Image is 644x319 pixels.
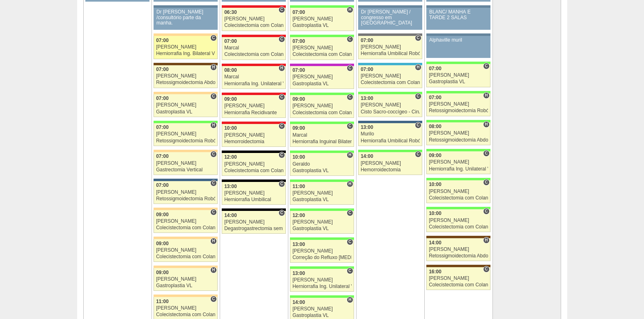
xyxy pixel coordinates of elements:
span: Consultório [347,36,353,42]
div: [PERSON_NAME] [156,219,215,224]
a: Alphaville muril [426,36,490,58]
div: [PERSON_NAME] [429,218,488,223]
span: 14:00 [361,153,373,159]
div: [PERSON_NAME] [361,102,420,108]
a: C 14:00 [PERSON_NAME] Hemorroidectomia [358,152,422,175]
div: Retossigmoidectomia Robótica [156,196,215,202]
a: C 07:00 Marcal Colecistectomia com Colangiografia VL [222,37,285,60]
div: [PERSON_NAME] [292,16,352,22]
div: [PERSON_NAME] [156,131,215,137]
div: Colecistectomia com Colangiografia VL [429,282,488,288]
div: Key: Brasil [290,237,354,240]
span: 11:00 [156,299,169,304]
span: Hospital [483,121,489,128]
div: Herniorrafia Ing. Unilateral VL [292,284,352,289]
span: Consultório [279,152,285,158]
div: Key: Brasil [426,149,490,151]
div: Key: Aviso [426,5,490,8]
div: [PERSON_NAME] [292,74,352,80]
span: Consultório [210,93,216,100]
a: C 07:00 [PERSON_NAME] Retossigmoidectomia Robótica [154,181,217,204]
span: Consultório [347,239,353,245]
div: [PERSON_NAME] [156,277,215,282]
span: Consultório [210,35,216,41]
a: H 11:00 [PERSON_NAME] Gastroplastia VL [290,182,354,205]
span: 07:00 [156,124,169,130]
span: Hospital [210,64,216,71]
div: [PERSON_NAME] [224,191,283,196]
div: [PERSON_NAME] [361,73,420,79]
div: Gastrectomia Vertical [156,167,215,173]
a: H 08:00 [PERSON_NAME] Retossigmoidectomia Abdominal VL [426,122,490,145]
span: Hospital [347,297,353,303]
div: Herniorrafia Inguinal Bilateral [292,139,352,144]
span: 10:00 [429,182,441,187]
a: C 10:00 [PERSON_NAME] Colecistectomia com Colangiografia VL [426,209,490,232]
div: Key: Blanc [222,151,285,153]
span: Consultório [279,36,285,42]
div: Key: Brasil [290,93,354,95]
span: 10:00 [224,125,237,131]
span: 13:00 [361,95,373,101]
span: 07:00 [224,38,237,44]
div: Colecistectomia com Colangiografia VL [156,254,215,259]
a: C 07:00 [PERSON_NAME] Gastroplastia VL [154,94,217,117]
div: [PERSON_NAME] [292,277,352,283]
span: 16:00 [429,269,441,275]
span: 07:00 [156,38,169,43]
span: Consultório [347,210,353,216]
div: Retossigmoidectomia Abdominal VL [429,137,488,143]
div: [PERSON_NAME] [292,103,352,109]
div: Gastroplastia VL [292,168,352,173]
div: Key: Aviso [358,5,422,8]
div: Key: Brasil [358,150,422,152]
div: Colecistectomia com Colangiografia VL [224,168,283,173]
a: C 09:00 [PERSON_NAME] Colecistectomia com Colangiografia VL [290,95,354,118]
div: [PERSON_NAME] [429,131,488,136]
span: Consultório [483,63,489,69]
a: C 06:30 [PERSON_NAME] Colecistectomia com Colangiografia VL [222,8,285,31]
a: C 12:00 [PERSON_NAME] Gastroplastia VL [290,211,354,234]
div: Gastroplastia VL [292,23,352,28]
span: Consultório [415,93,421,100]
span: Consultório [279,123,285,129]
span: 07:00 [292,38,305,44]
span: 09:00 [429,153,441,158]
div: [PERSON_NAME] [224,162,283,167]
div: Key: São Luiz - Jabaquara [154,179,217,181]
span: 09:00 [292,96,305,102]
span: Consultório [483,266,489,272]
div: Key: Brasil [426,120,490,122]
div: Key: Brasil [290,295,354,298]
div: Key: Brasil [426,62,490,64]
div: Retossigmoidectomia Abdominal VL [429,253,488,259]
div: Key: Assunção [222,93,285,95]
a: C 16:00 [PERSON_NAME] Colecistectomia com Colangiografia VL [426,267,490,290]
a: H 07:00 [PERSON_NAME] Colecistectomia com Colangiografia VL [358,65,422,88]
div: Herniorrafia Ing. Unilateral VL [429,166,488,172]
a: C 09:00 [PERSON_NAME] Herniorrafia Ing. Unilateral VL [426,151,490,174]
div: Key: Brasil [426,207,490,209]
div: [PERSON_NAME] [429,159,488,165]
a: H 14:00 [PERSON_NAME] Retossigmoidectomia Abdominal VL [426,238,490,261]
span: Consultório [347,65,353,71]
span: Consultório [483,150,489,157]
div: Key: Bartira [154,237,217,239]
a: C 14:00 [PERSON_NAME] Degastrogastrectomia sem vago [222,211,285,234]
a: C 13:00 [PERSON_NAME] Herniorrafia Ing. Unilateral VL [290,269,354,292]
a: BLANC/ MANHÃ E TARDE 2 SALAS [426,8,490,30]
div: [PERSON_NAME] [224,16,283,22]
div: [PERSON_NAME] [429,276,488,281]
div: Dr [PERSON_NAME] /consultório parte da manha. [156,9,215,26]
div: Retossigmoidectomia Robótica [156,138,215,144]
div: [PERSON_NAME] [224,219,283,225]
span: 09:00 [156,270,169,275]
div: Retossigmoidectomia Abdominal VL [156,80,215,85]
div: [PERSON_NAME] [156,44,215,50]
div: Herniorrafia Recidivante [224,110,283,115]
span: 07:00 [156,66,169,72]
div: Gastroplastia VL [429,79,488,84]
div: Key: Brasil [358,92,422,94]
span: Consultório [279,210,285,216]
div: [PERSON_NAME] [429,247,488,252]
